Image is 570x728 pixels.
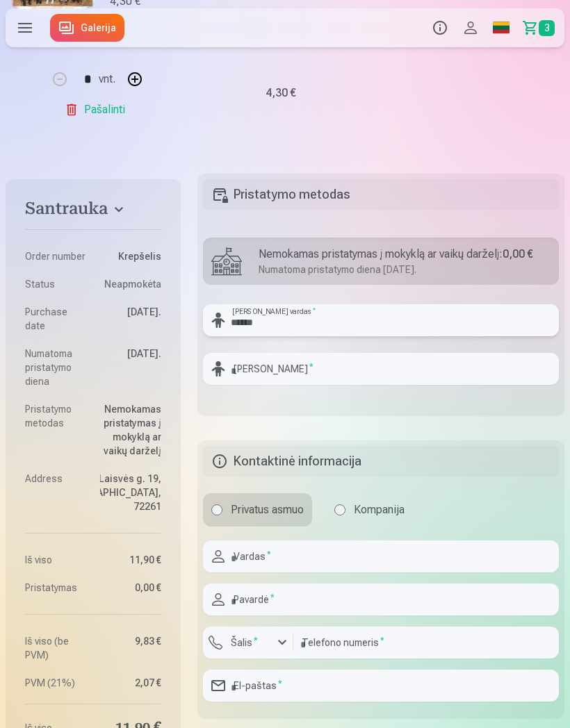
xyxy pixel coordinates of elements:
[516,8,564,47] a: Krepšelis3
[326,493,413,527] label: Kompanija
[486,8,516,47] a: Global
[455,8,486,47] button: Profilis
[25,553,86,567] dt: Iš viso
[259,263,551,276] div: Numatoma pristatymo diena [DATE].
[65,96,131,124] a: Pašalinti
[25,581,86,595] dt: Pristatymas
[203,179,559,210] h5: Pristatymo metodas
[100,581,161,595] dd: 0,00 €
[100,553,161,567] dd: 11,90 €
[104,277,161,291] span: Neapmokėta
[25,472,86,513] dt: Address
[211,504,222,515] input: Privatus asmuo
[50,14,124,42] a: Galerija
[25,347,86,388] dt: Numatoma pristatymo diena
[99,63,115,96] div: vnt.
[225,636,263,650] label: Šalis
[100,402,161,458] dd: Nemokamas pristatymas į mokyklą ar vaikų darželį
[25,676,86,690] dt: PVM (21%)
[25,305,86,333] dt: Purchase date
[100,305,161,333] dd: [DATE].
[203,627,293,659] button: Šalis*
[259,246,551,263] div: Nemokamas pristatymas į mokyklą ar vaikų darželį :
[100,249,161,263] dd: Krepšelis
[100,676,161,690] dd: 2,07 €
[25,402,86,458] dt: Pristatymo metodas
[100,347,161,388] dd: [DATE].
[203,446,559,477] h5: Kontaktinė informacija
[25,199,161,224] button: Santrauka
[25,249,86,263] dt: Order number
[25,634,86,662] dt: Iš viso (be PVM)
[25,277,86,291] dt: Status
[100,472,161,513] dd: Laisvės g. 19, [GEOGRAPHIC_DATA], 72261
[266,89,296,97] div: 4,30 €
[539,20,555,36] span: 3
[334,504,345,515] input: Kompanija
[503,247,533,260] b: 0,00 €
[100,634,161,662] dd: 9,83 €
[425,8,455,47] button: Info
[203,493,312,527] label: Privatus asmuo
